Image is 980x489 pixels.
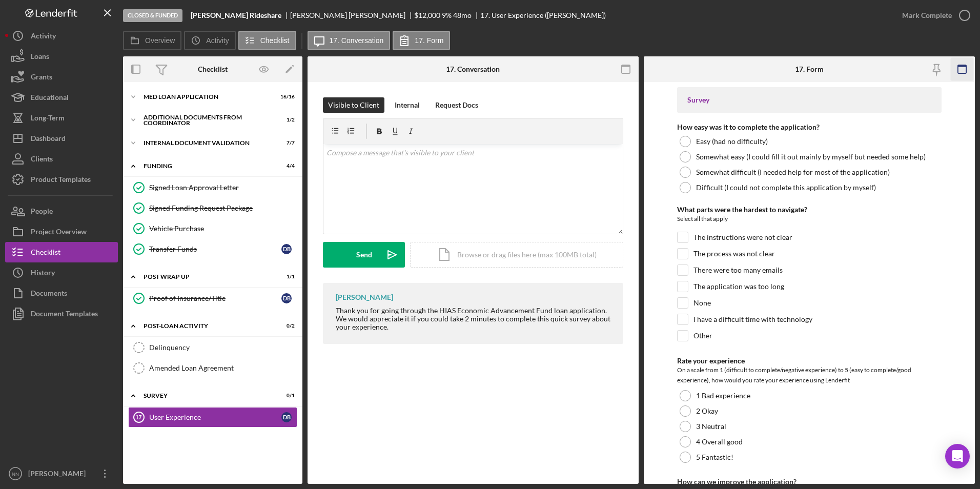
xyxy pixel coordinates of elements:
div: Signed Funding Request Package [149,204,297,212]
div: 1 / 1 [276,274,295,280]
label: Easy (had no difficulty) [696,137,768,146]
div: 17. Form [795,65,824,73]
button: Visible to Client [323,97,384,113]
button: Clients [5,149,118,169]
button: Grants [5,67,118,87]
div: Dashboard [31,128,66,151]
div: [PERSON_NAME] [26,463,92,486]
div: 16 / 16 [276,94,295,100]
button: Product Templates [5,169,118,190]
label: Somewhat difficult (I needed help for most of the application) [696,168,890,176]
label: Overview [145,36,175,45]
tspan: 17 [135,414,141,420]
div: 17. User Experience ([PERSON_NAME]) [480,11,606,19]
label: 5 Fantastic! [696,453,733,461]
button: Request Docs [430,97,483,113]
div: Send [356,242,372,268]
button: People [5,201,118,221]
div: Loans [31,46,49,69]
div: 4 / 4 [276,163,295,169]
label: Somewhat easy (I could fill it out mainly by myself but needed some help) [696,153,926,161]
div: Survey [144,393,269,399]
div: Mark Complete [902,5,952,26]
a: Transfer FundsDB [128,239,297,259]
div: Project Overview [31,221,87,244]
div: [PERSON_NAME] [336,293,393,301]
div: People [31,201,53,224]
div: Select all that apply [677,214,942,227]
a: Proof of Insurance/TitleDB [128,288,297,309]
div: Post-Loan Activity [144,323,269,329]
div: Clients [31,149,53,172]
label: 17. Form [415,36,443,45]
div: [PERSON_NAME] [PERSON_NAME] [290,11,414,19]
div: History [31,262,55,286]
a: History [5,262,118,283]
label: 17. Conversation [330,36,384,45]
div: $12,000 [414,11,440,19]
div: D B [281,412,292,422]
div: Delinquency [149,343,297,352]
div: Documents [31,283,67,306]
a: Amended Loan Agreement [128,358,297,378]
div: Thank you for going through the HIAS Economic Advancement Fund loan application. We would appreci... [336,307,613,331]
label: 4 Overall good [696,438,743,446]
div: Transfer Funds [149,245,281,253]
button: Document Templates [5,303,118,324]
a: Signed Loan Approval Letter [128,177,297,198]
div: What parts were the hardest to navigate? [677,206,942,214]
button: Activity [5,26,118,46]
div: Amended Loan Agreement [149,364,297,372]
div: MED Loan Application [144,94,269,100]
div: 17. Conversation [446,65,500,73]
button: Educational [5,87,118,108]
label: 2 Okay [696,407,718,415]
label: Other [693,331,712,341]
button: Loans [5,46,118,67]
text: NN [12,471,19,477]
label: 3 Neutral [696,422,726,431]
div: Checklist [31,242,60,265]
a: Delinquency [128,337,297,358]
div: D B [281,244,292,254]
label: Activity [206,36,229,45]
div: Internal Document Validation [144,140,269,146]
div: Survey [687,96,932,104]
div: On a scale from 1 (difficult to complete/negative experience) to 5 (easy to complete/good experie... [677,365,942,385]
div: Product Templates [31,169,91,192]
div: Activity [31,26,56,49]
button: Checklist [5,242,118,262]
a: Project Overview [5,221,118,242]
div: Visible to Client [328,97,379,113]
button: Checklist [238,31,296,50]
div: Checklist [198,65,228,73]
div: Vehicle Purchase [149,225,297,233]
div: Request Docs [435,97,478,113]
button: 17. Form [393,31,450,50]
button: Mark Complete [892,5,975,26]
div: Long-Term [31,108,65,131]
div: Proof of Insurance/Title [149,294,281,302]
div: 0 / 1 [276,393,295,399]
a: Vehicle Purchase [128,218,297,239]
button: Documents [5,283,118,303]
a: Dashboard [5,128,118,149]
button: Long-Term [5,108,118,128]
div: Grants [31,67,52,90]
button: 17. Conversation [308,31,391,50]
div: 9 % [442,11,452,19]
div: Signed Loan Approval Letter [149,184,297,192]
a: 17User ExperienceDB [128,407,297,427]
div: User Experience [149,413,281,421]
